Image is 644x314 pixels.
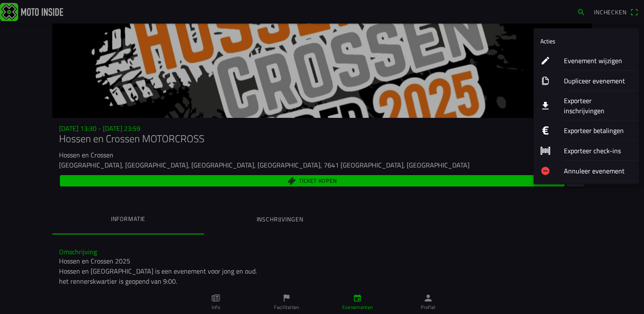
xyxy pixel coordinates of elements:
ion-label: Exporteer check-ins [564,146,632,156]
ion-label: Acties [540,37,555,45]
ion-icon: copy [540,76,550,86]
ion-icon: barcode [540,146,550,156]
ion-icon: logo euro [540,125,550,136]
ion-label: Exporteer inschrijvingen [564,96,632,116]
ion-label: Dupliceer evenement [564,76,632,86]
ion-label: Evenement wijzigen [564,56,632,66]
ion-icon: download [540,101,550,111]
ion-label: Annuleer evenement [564,166,632,176]
ion-label: Exporteer betalingen [564,125,632,136]
ion-icon: create [540,56,550,66]
ion-icon: remove circle [540,166,550,176]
